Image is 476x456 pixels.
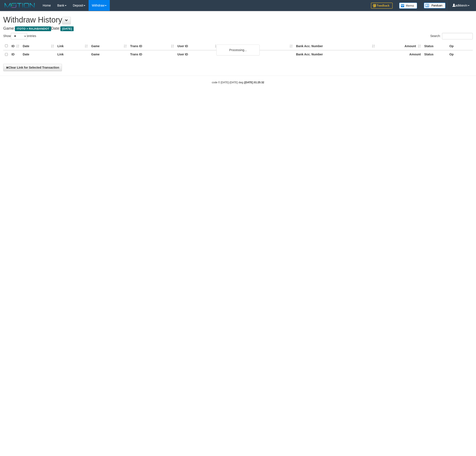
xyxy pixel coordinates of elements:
[3,2,36,9] img: MOTION_logo.png
[423,42,448,50] th: Status
[294,50,377,59] th: Bank Acc. Number
[377,42,423,50] th: Amount
[212,81,264,84] small: code © [DATE]-[DATE] dwg |
[56,42,89,50] th: Link
[176,42,220,50] th: User ID
[371,3,393,9] img: Feedback.jpg
[3,33,36,39] label: Show entries
[294,42,377,50] th: Bank Acc. Number
[15,26,51,31] span: ITOTO > RAJABANDOT
[89,42,128,50] th: Game
[448,50,473,59] th: Op
[377,50,423,59] th: Amount
[56,50,89,59] th: Link
[3,64,62,71] button: Clear Link for Selected Transaction
[128,42,176,50] th: Trans ID
[423,50,448,59] th: Status
[128,50,176,59] th: Trans ID
[3,26,473,31] h4: Game: Date:
[11,33,27,39] select: Showentries
[3,16,473,24] h1: Withdraw History
[424,3,445,8] img: panduan.png
[220,42,294,50] th: Bank Acc. Name
[176,50,220,59] th: User ID
[448,42,473,50] th: Op
[442,33,473,39] input: Search:
[89,50,128,59] th: Game
[399,3,417,9] img: Button%20Memo.svg
[10,50,21,59] th: ID
[216,45,260,55] div: Processing...
[21,42,56,50] th: Date
[10,42,21,50] th: ID
[245,81,264,84] strong: [DATE] 01:25:32
[60,26,74,31] span: [DATE]
[21,50,56,59] th: Date
[430,33,473,39] label: Search:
